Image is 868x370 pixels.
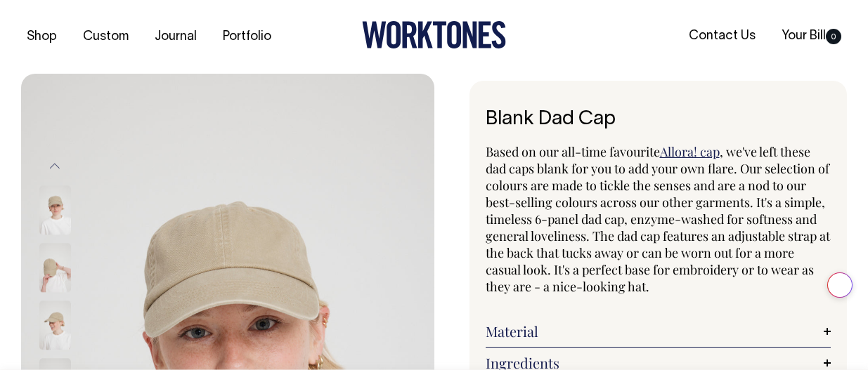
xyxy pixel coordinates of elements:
a: Material [486,323,831,340]
a: Portfolio [217,25,277,48]
span: 0 [826,29,841,44]
span: Based on our all-time favourite [486,143,660,160]
a: Shop [21,25,63,48]
button: Previous [44,150,65,182]
img: washed-khaki [39,185,71,234]
a: Allora! cap [660,143,720,160]
h1: Blank Dad Cap [486,109,831,131]
img: washed-khaki [39,243,71,292]
a: Journal [149,25,202,48]
img: washed-khaki [39,300,71,350]
span: , we've left these dad caps blank for you to add your own flare. Our selection of colours are mad... [486,143,830,295]
a: Contact Us [683,25,761,48]
a: Your Bill0 [776,25,847,48]
a: Custom [77,25,134,48]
